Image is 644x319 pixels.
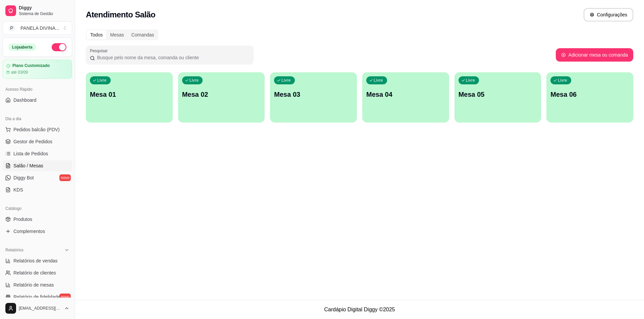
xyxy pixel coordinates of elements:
[584,8,633,21] button: Configurações
[3,280,72,290] a: Relatório de mesas
[13,269,56,276] span: Relatório de clientes
[13,228,45,235] span: Complementos
[20,25,59,31] div: PANELA DIVINA ...
[466,78,475,83] p: Livre
[52,43,66,51] button: Alterar Status
[95,54,250,61] input: Pesquisar
[86,72,173,123] button: LivreMesa 01
[3,214,72,225] a: Produtos
[190,78,199,83] p: Livre
[3,226,72,237] a: Complementos
[270,72,357,123] button: LivreMesa 03
[86,9,155,20] h2: Atendimento Salão
[454,72,541,123] button: LivreMesa 05
[13,216,32,223] span: Produtos
[5,247,23,253] span: Relatórios
[8,44,36,51] div: Loja aberta
[178,72,265,123] button: LivreMesa 02
[182,90,261,99] p: Mesa 02
[19,306,61,311] span: [EMAIL_ADDRESS][DOMAIN_NAME]
[11,70,28,75] article: até 03/09
[13,257,58,264] span: Relatórios de vendas
[3,160,72,171] a: Salão / Mesas
[19,5,69,11] span: Diggy
[374,78,383,83] p: Livre
[13,162,43,169] span: Salão / Mesas
[366,90,445,99] p: Mesa 04
[3,113,72,124] div: Dia a dia
[362,72,449,123] button: LivreMesa 04
[3,3,72,19] a: DiggySistema de Gestão
[12,63,50,68] article: Plano Customizado
[459,90,537,99] p: Mesa 05
[3,84,72,95] div: Acesso Rápido
[13,174,34,181] span: Diggy Bot
[13,282,54,288] span: Relatório de mesas
[3,95,72,105] a: Dashboard
[90,90,169,99] p: Mesa 01
[106,30,127,39] div: Mesas
[550,90,629,99] p: Mesa 06
[3,148,72,159] a: Lista de Pedidos
[3,21,72,35] button: Select a team
[128,30,158,39] div: Comandas
[13,186,23,193] span: KDS
[3,292,72,302] a: Relatório de fidelidadenovo
[13,97,37,103] span: Dashboard
[3,267,72,278] a: Relatório de clientes
[13,138,52,145] span: Gestor de Pedidos
[281,78,291,83] p: Livre
[3,203,72,214] div: Catálogo
[19,11,69,16] span: Sistema de Gestão
[13,294,60,300] span: Relatório de fidelidade
[3,184,72,195] a: KDS
[3,172,72,183] a: Diggy Botnovo
[97,78,107,83] p: Livre
[3,60,72,79] a: Plano Customizadoaté 03/09
[8,25,15,31] span: P
[13,150,48,157] span: Lista de Pedidos
[556,48,633,62] button: Adicionar mesa ou comanda
[558,78,567,83] p: Livre
[13,126,60,133] span: Pedidos balcão (PDV)
[3,136,72,147] a: Gestor de Pedidos
[75,300,644,319] footer: Cardápio Digital Diggy © 2025
[546,72,633,123] button: LivreMesa 06
[3,300,72,316] button: [EMAIL_ADDRESS][DOMAIN_NAME]
[90,48,110,54] label: Pesquisar
[274,90,353,99] p: Mesa 03
[3,255,72,266] a: Relatórios de vendas
[3,124,72,135] button: Pedidos balcão (PDV)
[87,30,106,39] div: Todos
